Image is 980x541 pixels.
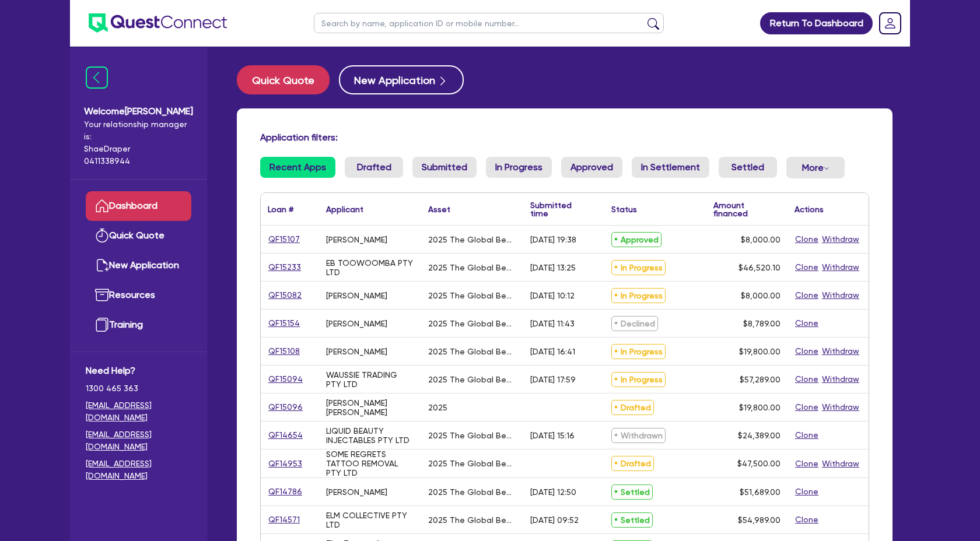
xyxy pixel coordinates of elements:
[86,428,191,453] a: [EMAIL_ADDRESS][DOMAIN_NAME]
[326,205,363,213] div: Applicant
[530,347,575,356] div: [DATE] 16:41
[719,157,777,178] a: Settled
[412,157,477,178] a: Submitted
[738,431,780,440] span: $24,389.00
[760,12,873,34] a: Return To Dashboard
[713,201,780,217] div: Amount financed
[345,157,403,178] a: Drafted
[428,431,516,440] div: 2025 The Global Beauty Group MediLUX
[326,319,387,328] div: [PERSON_NAME]
[737,459,780,468] span: $47,500.00
[821,233,860,246] button: Withdraw
[794,233,819,246] button: Clone
[326,426,414,445] div: LIQUID BEAUTY INJECTABLES PTY LTD
[428,291,516,300] div: 2025 The Global Beauty Group MediLUX LED
[86,251,191,280] a: New Application
[611,428,666,443] span: Withdrawn
[741,291,780,300] span: $8,000.00
[611,260,666,275] span: In Progress
[530,235,576,244] div: [DATE] 19:38
[339,65,464,94] button: New Application
[821,373,860,386] button: Withdraw
[561,157,622,178] a: Approved
[268,513,300,526] a: QF14571
[95,288,109,302] img: resources
[326,449,414,477] div: SOME REGRETS TATTOO REMOVAL PTY LTD
[95,318,109,332] img: training
[428,235,516,244] div: 2025 The Global Beauty Group MediLUX LED
[86,399,191,424] a: [EMAIL_ADDRESS][DOMAIN_NAME]
[741,235,780,244] span: $8,000.00
[530,201,587,217] div: Submitted time
[428,375,516,384] div: 2025 The Global Beauty Group UltraLUX Pro
[84,104,193,118] span: Welcome [PERSON_NAME]
[739,403,780,412] span: $19,800.00
[794,345,819,358] button: Clone
[794,457,819,470] button: Clone
[611,400,654,415] span: Drafted
[428,205,450,213] div: Asset
[326,347,387,356] div: [PERSON_NAME]
[611,344,666,359] span: In Progress
[268,457,303,470] a: QF14953
[237,65,330,94] button: Quick Quote
[326,235,387,244] div: [PERSON_NAME]
[268,289,302,302] a: QF15082
[611,372,666,387] span: In Progress
[86,310,191,340] a: Training
[821,261,860,274] button: Withdraw
[821,401,860,414] button: Withdraw
[794,317,819,330] button: Clone
[794,261,819,274] button: Clone
[326,370,414,389] div: WAUSSIE TRADING PTY LTD
[738,263,780,272] span: $46,520.10
[428,263,516,272] div: 2025 The Global Beauty Group SuperLUX
[268,373,303,386] a: QF15094
[738,515,780,525] span: $54,989.00
[794,205,824,213] div: Actions
[740,375,780,384] span: $57,289.00
[794,428,819,442] button: Clone
[268,261,302,274] a: QF15233
[530,263,576,272] div: [DATE] 13:25
[611,484,653,500] span: Settled
[314,13,664,33] input: Search by name, application ID or mobile number...
[875,8,905,38] a: Dropdown toggle
[530,431,575,440] div: [DATE] 15:16
[89,13,227,33] img: quest-connect-logo-blue
[86,191,191,221] a: Dashboard
[428,319,516,328] div: 2025 The Global Beauty Group HydroLUX
[632,157,709,178] a: In Settlement
[821,289,860,302] button: Withdraw
[268,485,303,498] a: QF14786
[260,132,869,143] h4: Application filters:
[530,375,576,384] div: [DATE] 17:59
[268,345,300,358] a: QF15108
[326,291,387,300] div: [PERSON_NAME]
[530,319,575,328] div: [DATE] 11:43
[794,373,819,386] button: Clone
[739,347,780,356] span: $19,800.00
[428,403,447,412] div: 2025
[268,428,303,442] a: QF14654
[326,258,414,277] div: EB TOOWOOMBA PTY LTD
[530,291,575,300] div: [DATE] 10:12
[530,515,579,525] div: [DATE] 09:52
[428,459,516,468] div: 2025 The Global Beauty Group UltraLUX PRO
[84,118,193,167] span: Your relationship manager is: Shae Draper 0411338944
[428,347,516,356] div: 2025 The Global Beauty Group MediLUX
[268,233,300,246] a: QF15107
[740,487,780,497] span: $51,689.00
[268,205,293,213] div: Loan #
[95,229,109,243] img: quick-quote
[486,157,552,178] a: In Progress
[611,205,637,213] div: Status
[86,280,191,310] a: Resources
[743,319,780,328] span: $8,789.00
[268,401,303,414] a: QF15096
[530,487,576,497] div: [DATE] 12:50
[611,456,654,471] span: Drafted
[786,157,845,178] button: Dropdown toggle
[326,487,387,497] div: [PERSON_NAME]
